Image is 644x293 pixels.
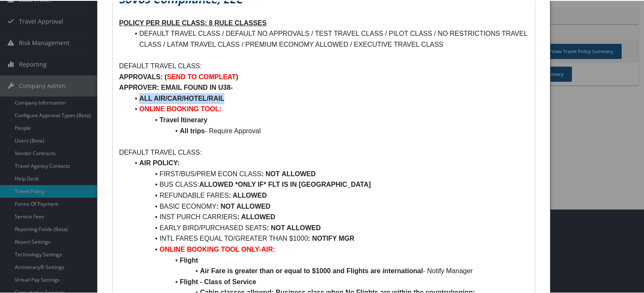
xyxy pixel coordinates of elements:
[129,189,528,200] li: REFUNDABLE FARES
[139,159,180,166] strong: AIR POLICY:
[119,73,163,80] strong: APPROVALS:
[129,211,528,222] li: INST PURCH CARRIERS
[129,222,528,233] li: EARLY BIRD/PURCHASED SEATS
[308,234,354,241] strong: : NOTIFY MGR
[167,73,236,80] strong: SEND TO COMPLEAT
[267,223,321,231] strong: : NOT ALLOWED
[199,180,371,187] strong: ALLOWED *ONLY IF* FLT IS IN [GEOGRAPHIC_DATA]
[229,191,267,198] strong: : ALLOWED
[217,202,271,209] strong: : NOT ALLOWED
[180,277,256,285] strong: Flight - Class of Service
[129,168,528,179] li: FIRST/BUS/PREM ECON CLASS
[129,265,528,276] li: - Notify Manager
[180,256,198,263] strong: Flight
[129,200,528,211] li: BASIC ECONOMY
[261,169,280,177] strong: : NOT
[139,105,221,112] strong: ONLINE BOOKING TOOL:
[129,178,528,189] li: BUS CLASS:
[180,126,205,134] strong: All trips
[129,125,528,136] li: - Require Approval
[165,73,167,80] strong: (
[237,212,275,220] strong: : ALLOWED
[282,169,316,177] strong: ALLOWED
[139,94,224,101] strong: ALL AIR/CAR/HOTEL/RAIL
[200,266,423,274] strong: Air Fare is greater than or equal to $1000 and Flights are international
[119,19,266,26] u: POLICY PER RULE CLASS: 8 RULE CLASSES
[159,116,207,123] strong: Travel Itinerary
[236,73,238,80] strong: )
[129,27,528,49] li: DEFAULT TRAVEL CLASS / DEFAULT NO APPROVALS / TEST TRAVEL CLASS / PILOT CLASS / NO RESTRICTIONS T...
[119,146,528,157] p: DEFAULT TRAVEL CLASS:
[119,83,233,90] strong: APPROVER: EMAIL FOUND IN U38-
[159,245,275,252] strong: ONLINE BOOKING TOOL ONLY-AIR:
[129,232,528,243] li: INTL FARES EQUAL TO/GREATER THAN $1000
[119,60,528,71] p: DEFAULT TRAVEL CLASS:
